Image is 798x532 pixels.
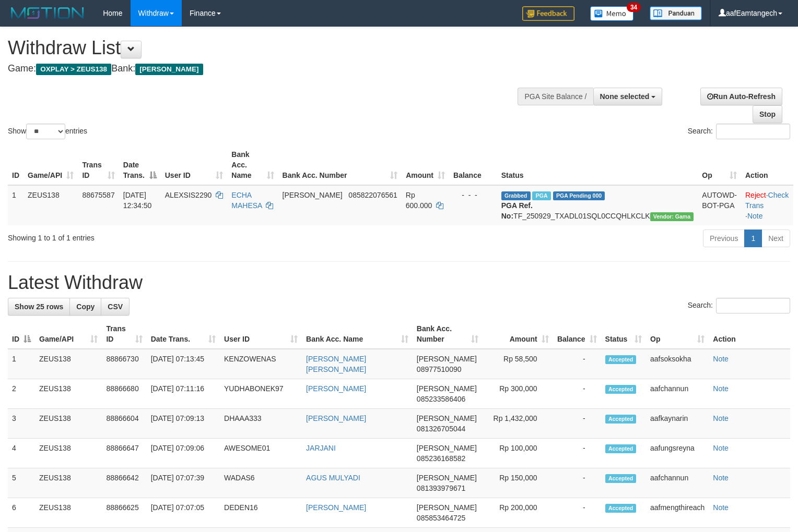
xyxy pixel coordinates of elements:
[761,229,790,247] a: Next
[483,319,553,349] th: Amount: activate to sort column ascending
[306,355,366,373] a: [PERSON_NAME] [PERSON_NAME]
[713,503,729,512] a: Note
[553,191,605,200] span: PGA Pending
[553,498,601,528] td: -
[600,92,650,101] span: None selected
[716,124,790,139] input: Search:
[417,454,465,463] span: Copy 085236168582 to clipboard
[78,145,119,185] th: Trans ID: activate to sort column ascending
[8,124,87,139] label: Show entries
[501,201,533,220] b: PGA Ref. No:
[483,439,553,468] td: Rp 100,000
[688,124,790,139] label: Search:
[590,6,634,21] img: Button%20Memo.svg
[101,298,130,316] a: CSV
[8,5,87,21] img: MOTION_logo.png
[483,409,553,439] td: Rp 1,432,000
[220,498,302,528] td: DEDEN16
[713,414,729,422] a: Note
[35,439,102,468] td: ZEUS138
[26,124,65,139] select: Showentries
[35,379,102,409] td: ZEUS138
[553,439,601,468] td: -
[646,409,709,439] td: aafkaynarin
[605,504,637,513] span: Accepted
[8,228,325,243] div: Showing 1 to 1 of 1 entries
[82,191,114,199] span: 88675587
[135,64,203,75] span: [PERSON_NAME]
[35,498,102,528] td: ZEUS138
[646,439,709,468] td: aafungsreyna
[532,191,550,200] span: Marked by aafpengsreynich
[605,474,637,483] span: Accepted
[646,319,709,349] th: Op: activate to sort column ascending
[700,88,782,105] a: Run Auto-Refresh
[102,439,146,468] td: 88866647
[35,319,102,349] th: Game/API: activate to sort column ascending
[306,384,366,393] a: [PERSON_NAME]
[220,439,302,468] td: AWESOME01
[24,185,78,225] td: ZEUS138
[402,145,449,185] th: Amount: activate to sort column ascending
[123,191,152,210] span: [DATE] 12:34:50
[306,474,360,482] a: AGUS MULYADI
[745,191,766,199] a: Reject
[646,498,709,528] td: aafmengthireach
[35,349,102,379] td: ZEUS138
[417,355,477,363] span: [PERSON_NAME]
[698,185,741,225] td: AUTOWD-BOT-PGA
[741,145,793,185] th: Action
[8,349,35,379] td: 1
[102,319,146,349] th: Trans ID: activate to sort column ascending
[417,384,477,393] span: [PERSON_NAME]
[449,145,497,185] th: Balance
[283,191,343,199] span: [PERSON_NAME]
[417,444,477,452] span: [PERSON_NAME]
[518,88,593,105] div: PGA Site Balance /
[8,439,35,468] td: 4
[605,444,637,453] span: Accepted
[522,6,574,21] img: Feedback.jpg
[413,319,483,349] th: Bank Acc. Number: activate to sort column ascending
[8,298,70,316] a: Show 25 rows
[147,319,220,349] th: Date Trans.: activate to sort column ascending
[646,468,709,498] td: aafchannun
[302,319,413,349] th: Bank Acc. Name: activate to sort column ascending
[147,439,220,468] td: [DATE] 07:09:06
[698,145,741,185] th: Op: activate to sort column ascending
[483,349,553,379] td: Rp 58,500
[627,3,641,12] span: 34
[703,229,745,247] a: Previous
[306,503,366,512] a: [PERSON_NAME]
[417,484,465,492] span: Copy 081393979671 to clipboard
[713,355,729,363] a: Note
[147,468,220,498] td: [DATE] 07:07:39
[147,349,220,379] td: [DATE] 07:13:45
[8,272,790,293] h1: Latest Withdraw
[220,349,302,379] td: KENZOWENAS
[501,191,531,200] span: Grabbed
[35,468,102,498] td: ZEUS138
[646,379,709,409] td: aafchannun
[605,355,637,364] span: Accepted
[646,349,709,379] td: aafsoksokha
[220,468,302,498] td: WADAS6
[147,409,220,439] td: [DATE] 07:09:13
[8,409,35,439] td: 3
[650,6,702,20] img: panduan.png
[747,212,763,220] a: Note
[753,105,782,123] a: Stop
[227,145,278,185] th: Bank Acc. Name: activate to sort column ascending
[220,409,302,439] td: DHAAA333
[348,191,397,199] span: Copy 085822076561 to clipboard
[601,319,646,349] th: Status: activate to sort column ascending
[716,298,790,313] input: Search:
[713,444,729,452] a: Note
[8,379,35,409] td: 2
[35,409,102,439] td: ZEUS138
[593,88,663,105] button: None selected
[453,190,493,200] div: - - -
[741,185,793,225] td: · ·
[231,191,262,210] a: ECHA MAHESA
[745,191,789,210] a: Check Trans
